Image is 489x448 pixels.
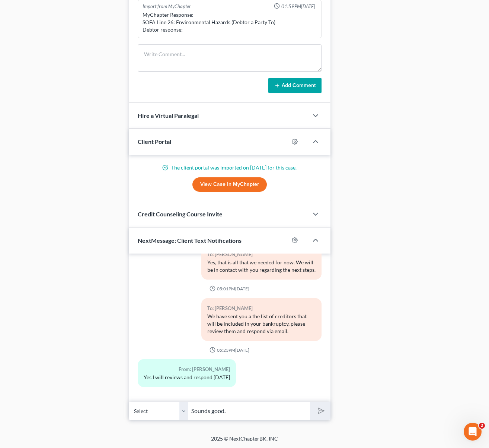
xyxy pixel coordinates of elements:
input: Say something... [188,402,310,420]
span: Client Portal [138,138,171,145]
span: 01:59PM[DATE] [281,3,315,10]
a: View Case in MyChapter [192,177,267,192]
div: To: [PERSON_NAME] [207,250,316,259]
div: MyChapter Response: SOFA Line 26: Environmental Hazards (Debtor a Party To) Debtor response: [143,11,317,33]
iframe: Intercom live chat [464,423,482,441]
div: From: [PERSON_NAME] [144,365,230,374]
span: 2 [479,423,485,429]
div: To: [PERSON_NAME] [207,304,316,313]
div: 05:01PM[DATE] [138,286,322,292]
p: The client portal was imported on [DATE] for this case. [138,164,322,171]
div: Yes I will reviews and respond [DATE] [144,374,230,381]
div: Import from MyChapter [143,3,191,10]
span: NextMessage: Client Text Notifications [138,237,242,244]
div: Yes, that is all that we needed for now. We will be in contact with you regarding the next steps. [207,259,316,274]
span: Hire a Virtual Paralegal [138,112,199,119]
button: Add Comment [268,78,322,93]
div: We have sent you a the list of creditors that will be included in your bankruptcy, please review ... [207,313,316,335]
div: 05:23PM[DATE] [138,347,322,353]
span: Credit Counseling Course Invite [138,210,223,217]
